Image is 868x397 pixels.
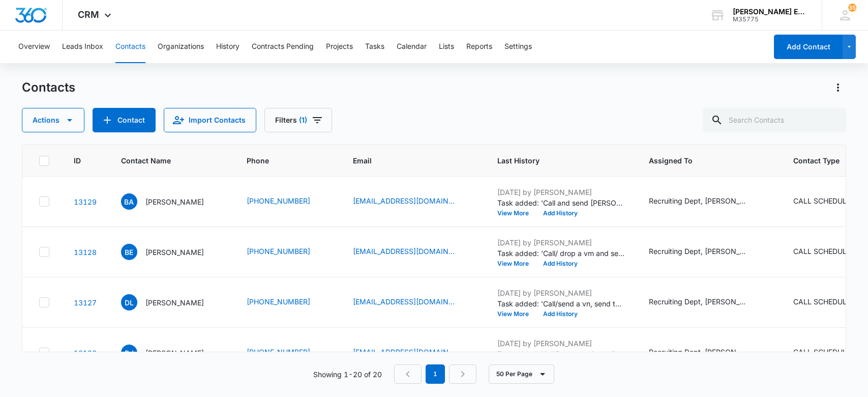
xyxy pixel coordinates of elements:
[497,349,624,359] p: Task added: 'Call/leave a voicemail, leave the Calendly text '
[121,155,207,166] span: Contact Name
[22,80,75,95] h1: Contacts
[78,9,99,20] span: CRM
[145,196,204,207] p: [PERSON_NAME]
[353,296,473,308] div: Email - dribblescrabble77@gmail.com - Select to Edit Field
[848,4,856,12] span: 35
[164,108,256,132] button: Import Contacts
[74,349,97,357] a: Navigate to contact details page for Darren Johnson
[353,195,473,208] div: Email - bettyarellano702@gmail.com - Select to Edit Field
[93,108,156,132] button: Add Contact
[18,31,50,63] button: Overview
[497,197,624,208] p: Task added: 'Call and send [PERSON_NAME] text'
[121,345,222,361] div: Contact Name - Darren Johnson - Select to Edit Field
[74,248,97,257] a: Navigate to contact details page for Bernard Etinger
[649,347,769,359] div: Assigned To - Recruiting Dept, Sandy Lynch - Select to Edit Field
[497,288,624,298] p: [DATE] by [PERSON_NAME]
[121,193,137,210] span: BA
[497,338,624,349] p: [DATE] by [PERSON_NAME]
[497,298,624,309] p: Task added: 'Call/send a vn, send the calendly text '
[649,296,751,307] div: Recruiting Dept, [PERSON_NAME]
[145,247,204,258] p: [PERSON_NAME]
[649,246,769,258] div: Assigned To - Recruiting Dept, Sandy Lynch - Select to Edit Field
[145,297,204,308] p: [PERSON_NAME]
[121,294,222,310] div: Contact Name - Deneria Lindsey - Select to Edit Field
[121,244,222,260] div: Contact Name - Bernard Etinger - Select to Edit Field
[649,195,751,206] div: Recruiting Dept, [PERSON_NAME]
[497,210,536,216] button: View More
[497,187,624,197] p: [DATE] by [PERSON_NAME]
[504,31,532,63] button: Settings
[649,195,769,208] div: Assigned To - Recruiting Dept, Sandy Lynch - Select to Edit Field
[121,244,137,260] span: BE
[247,296,328,308] div: Phone - (443) 743-6083 - Select to Edit Field
[497,261,536,267] button: View More
[299,117,307,124] span: (1)
[353,246,473,258] div: Email - Benitoetinger@gmail.com - Select to Edit Field
[264,108,332,132] button: Filters
[733,8,807,16] div: account name
[247,296,310,307] a: [PHONE_NUMBER]
[62,31,103,63] button: Leads Inbox
[497,311,536,317] button: View More
[536,311,585,317] button: Add History
[353,296,455,307] a: [EMAIL_ADDRESS][DOMAIN_NAME]
[74,197,97,206] a: Navigate to contact details page for Betty A ARELLANO
[497,248,624,259] p: Task added: 'Call/ drop a vm and send the Calendly text'
[158,31,204,63] button: Organizations
[22,108,84,132] button: Actions
[397,31,427,63] button: Calendar
[649,246,751,257] div: Recruiting Dept, [PERSON_NAME]
[649,347,751,357] div: Recruiting Dept, [PERSON_NAME]
[466,31,492,63] button: Reports
[649,155,754,166] span: Assigned To
[145,348,204,358] p: [PERSON_NAME]
[497,155,610,166] span: Last History
[353,347,455,357] a: [EMAIL_ADDRESS][DOMAIN_NAME]
[247,195,328,208] div: Phone - (702) 409-5111 - Select to Edit Field
[247,155,314,166] span: Phone
[74,298,97,307] a: Navigate to contact details page for Deneria Lindsey
[247,347,328,359] div: Phone - (409) 365-3052 - Select to Edit Field
[497,237,624,248] p: [DATE] by [PERSON_NAME]
[733,16,807,23] div: account id
[353,347,473,359] div: Email - Djohnson8650@gmail.com - Select to Edit Field
[353,195,455,206] a: [EMAIL_ADDRESS][DOMAIN_NAME]
[353,155,458,166] span: Email
[394,364,476,384] nav: Pagination
[74,155,82,166] span: ID
[830,79,846,96] button: Actions
[703,108,846,132] input: Search Contacts
[649,296,769,308] div: Assigned To - Recruiting Dept, Sandy Lynch - Select to Edit Field
[326,31,353,63] button: Projects
[252,31,314,63] button: Contracts Pending
[247,246,310,257] a: [PHONE_NUMBER]
[313,369,382,380] p: Showing 1-20 of 20
[121,294,137,310] span: DL
[489,364,554,384] button: 50 Per Page
[115,31,145,63] button: Contacts
[247,195,310,206] a: [PHONE_NUMBER]
[536,261,585,267] button: Add History
[426,364,445,384] em: 1
[121,345,137,361] span: DJ
[216,31,240,63] button: History
[247,347,310,357] a: [PHONE_NUMBER]
[247,246,328,258] div: Phone - (305) 684-1125 - Select to Edit Field
[121,193,222,210] div: Contact Name - Betty A ARELLANO - Select to Edit Field
[439,31,454,63] button: Lists
[848,4,856,12] div: notifications count
[774,35,843,59] button: Add Contact
[536,210,585,216] button: Add History
[365,31,384,63] button: Tasks
[353,246,455,257] a: [EMAIL_ADDRESS][DOMAIN_NAME]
